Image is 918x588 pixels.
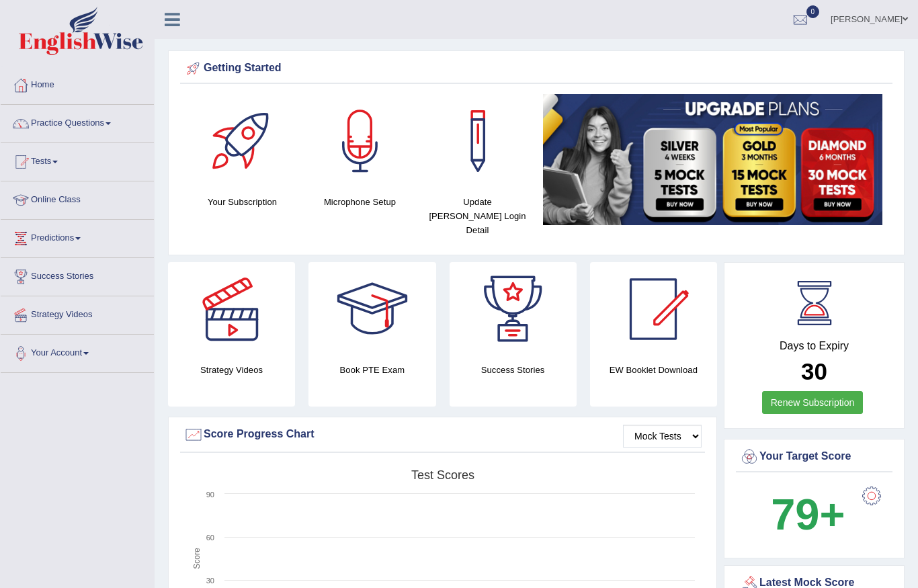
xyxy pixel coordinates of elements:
a: Home [1,67,154,100]
span: 0 [806,5,820,18]
tspan: Test scores [411,468,474,482]
b: 79+ [771,490,845,539]
text: 90 [206,491,214,499]
h4: Microphone Setup [308,195,412,209]
h4: EW Booklet Download [590,363,717,377]
h4: Your Subscription [190,195,294,209]
h4: Book PTE Exam [308,363,435,377]
a: Your Account [1,335,154,368]
a: Renew Subscription [762,391,864,414]
div: Your Target Score [739,447,889,467]
a: Strategy Videos [1,296,154,330]
h4: Strategy Videos [168,363,295,377]
text: 30 [206,577,214,585]
h4: Success Stories [450,363,577,377]
img: small5.jpg [543,94,882,225]
a: Tests [1,143,154,177]
a: Predictions [1,220,154,253]
a: Online Class [1,181,154,215]
div: Getting Started [183,58,889,79]
tspan: Score [192,548,202,569]
b: 30 [801,358,827,384]
div: Score Progress Chart [183,425,702,445]
text: 60 [206,534,214,542]
h4: Update [PERSON_NAME] Login Detail [425,195,530,237]
a: Success Stories [1,258,154,292]
a: Practice Questions [1,105,154,138]
h4: Days to Expiry [739,340,889,352]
